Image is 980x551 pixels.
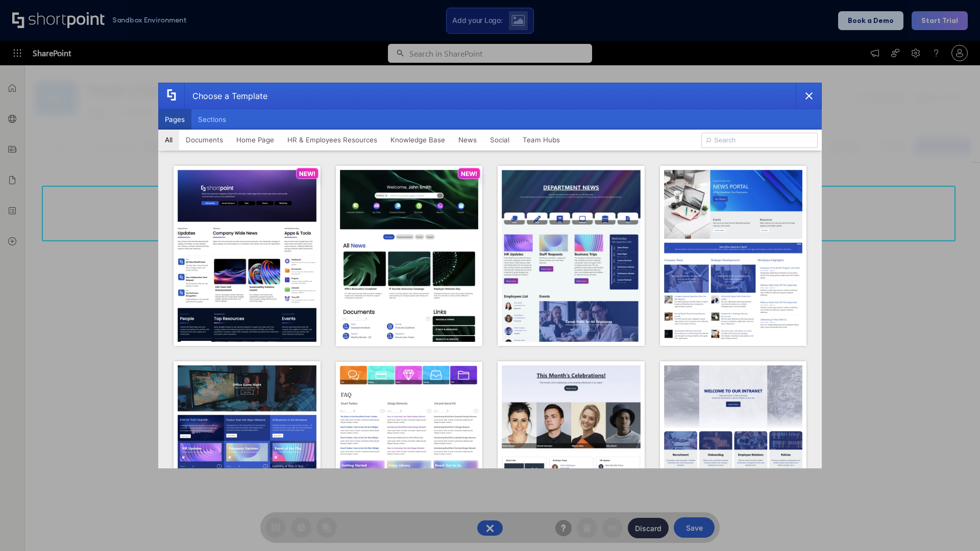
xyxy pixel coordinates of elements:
button: Team Hubs [516,130,567,150]
button: Knowledge Base [384,130,452,150]
button: Social [483,130,516,150]
p: NEW! [461,170,477,178]
div: template selector [158,83,822,468]
input: Search [701,133,818,148]
button: All [158,130,179,150]
div: Choose a Template [184,83,267,109]
button: Sections [191,109,233,130]
iframe: Chat Widget [929,502,980,551]
button: Documents [179,130,230,150]
button: HR & Employees Resources [281,130,384,150]
button: Pages [158,109,191,130]
button: News [452,130,483,150]
button: Home Page [230,130,281,150]
p: NEW! [299,170,315,178]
